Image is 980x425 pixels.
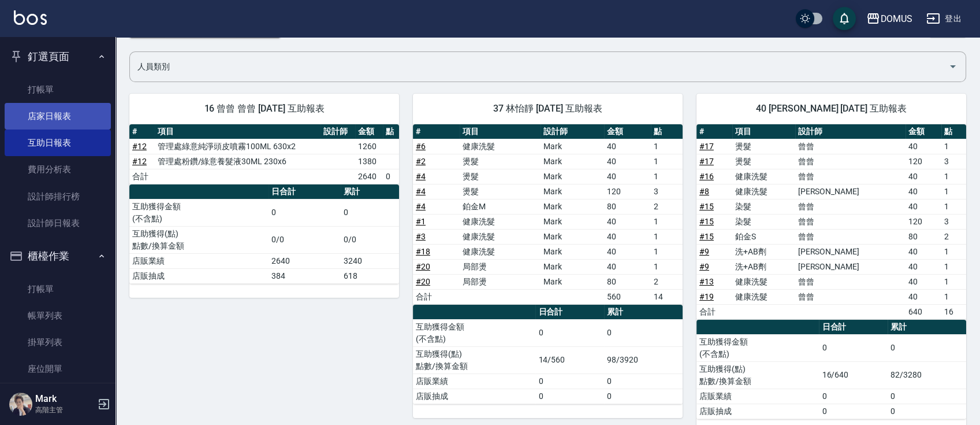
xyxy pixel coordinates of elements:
[460,259,541,274] td: 局部燙
[269,184,341,199] th: 日合計
[795,214,906,229] td: 曾曾
[732,289,795,304] td: 健康洗髮
[5,383,111,409] a: 營業儀表板
[129,169,155,184] td: 合計
[604,214,651,229] td: 40
[541,214,604,229] td: Mark
[355,169,383,184] td: 2640
[906,154,941,169] td: 120
[535,374,604,389] td: 0
[819,334,888,361] td: 0
[651,259,683,274] td: 1
[413,346,535,374] td: 互助獲得(點) 點數/換算金額
[604,184,651,199] td: 120
[129,253,269,268] td: 店販業績
[416,142,426,151] a: #6
[129,199,269,226] td: 互助獲得金額 (不含點)
[604,139,651,154] td: 40
[535,389,604,404] td: 0
[651,274,683,289] td: 2
[888,320,966,335] th: 累計
[906,124,941,139] th: 金額
[651,214,683,229] td: 1
[5,356,111,382] a: 座位開單
[604,346,683,374] td: 98/3920
[795,154,906,169] td: 曾曾
[413,305,683,404] table: a dense table
[460,124,541,139] th: 項目
[888,389,966,404] td: 0
[604,305,683,320] th: 累計
[155,124,321,139] th: 項目
[129,124,155,139] th: #
[651,289,683,304] td: 14
[941,244,966,259] td: 1
[696,404,819,419] td: 店販抽成
[5,183,111,210] a: 設計師排行榜
[941,169,966,184] td: 1
[416,172,426,181] a: #4
[5,210,111,236] a: 設計師日報表
[129,124,399,184] table: a dense table
[795,259,906,274] td: [PERSON_NAME]
[696,124,732,139] th: #
[651,184,683,199] td: 3
[732,154,795,169] td: 燙髮
[413,124,683,305] table: a dense table
[941,229,966,244] td: 2
[699,142,714,151] a: #17
[341,199,399,226] td: 0
[732,199,795,214] td: 染髮
[651,169,683,184] td: 1
[699,247,709,256] a: #9
[143,103,385,114] span: 16 曾曾 曾曾 [DATE] 互助報表
[604,259,651,274] td: 40
[5,103,111,130] a: 店家日報表
[269,199,341,226] td: 0
[732,274,795,289] td: 健康洗髮
[906,229,941,244] td: 80
[135,57,944,77] input: 人員名稱
[941,289,966,304] td: 1
[541,169,604,184] td: Mark
[541,139,604,154] td: Mark
[699,232,714,241] a: #15
[5,76,111,103] a: 打帳單
[941,124,966,139] th: 點
[906,199,941,214] td: 40
[604,389,683,404] td: 0
[732,229,795,244] td: 鉑金S
[906,214,941,229] td: 120
[5,241,111,271] button: 櫃檯作業
[460,154,541,169] td: 燙髮
[651,244,683,259] td: 1
[269,253,341,268] td: 2640
[460,199,541,214] td: 鉑金M
[651,139,683,154] td: 1
[732,259,795,274] td: 洗+AB劑
[906,184,941,199] td: 40
[699,202,714,211] a: #15
[460,184,541,199] td: 燙髮
[383,169,399,184] td: 0
[941,199,966,214] td: 1
[427,103,669,114] span: 37 林怡靜 [DATE] 互助報表
[132,142,147,151] a: #12
[710,103,952,114] span: 40 [PERSON_NAME] [DATE] 互助報表
[795,289,906,304] td: 曾曾
[35,393,94,405] h5: Mark
[604,124,651,139] th: 金額
[696,389,819,404] td: 店販業績
[5,276,111,302] a: 打帳單
[651,124,683,139] th: 點
[696,361,819,389] td: 互助獲得(點) 點數/換算金額
[604,289,651,304] td: 560
[941,184,966,199] td: 1
[941,154,966,169] td: 3
[416,187,426,196] a: #4
[795,244,906,259] td: [PERSON_NAME]
[604,274,651,289] td: 80
[906,289,941,304] td: 40
[416,217,426,226] a: #1
[819,404,888,419] td: 0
